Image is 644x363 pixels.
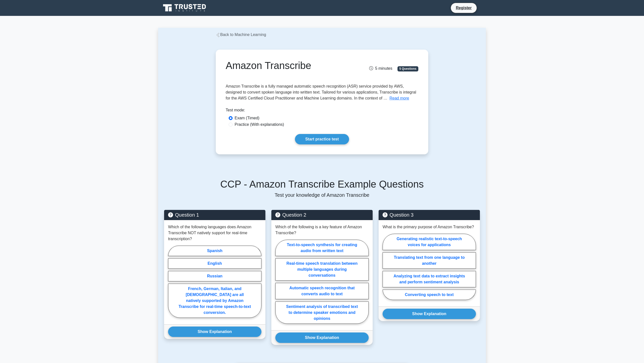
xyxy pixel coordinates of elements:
label: English [168,258,261,269]
label: Analyzing text data to extract insights and perform sentiment analysis [383,271,476,287]
span: 5 Questions [397,66,418,71]
span: Amazon Transcribe is a fully managed automatic speech recognition (ASR) service provided by AWS, ... [226,84,416,100]
p: What is the primary purpose of Amazon Transcribe? [383,224,474,230]
h5: Question 1 [168,212,261,218]
label: Text-to-speech synthesis for creating audio from written text [275,240,369,256]
h1: Amazon Transcribe [226,60,352,71]
h5: Question 2 [275,212,369,218]
label: Russian [168,271,261,281]
button: Show Explanation [275,332,369,343]
h5: CCP - Amazon Transcribe Example Questions [164,178,480,190]
button: Show Explanation [168,327,261,337]
span: 5 minutes [369,66,392,70]
a: Back to Machine Learning [216,33,266,37]
p: Which of the following languages does Amazon Transcribe NOT natively support for real-time transc... [168,224,261,242]
button: Show Explanation [383,309,476,319]
label: Converting speech to text [383,290,476,300]
label: Translating text from one language to another [383,252,476,269]
label: French, German, Italian, and [DEMOGRAPHIC_DATA] are all natively supported by Amazon Transcribe f... [168,284,261,318]
h5: Question 3 [383,212,476,218]
label: Spanish [168,246,261,256]
a: Start practice test [295,134,349,144]
p: Test your knowledge of Amazon Transcribe [164,192,480,198]
a: Register [453,5,475,11]
label: Generating realistic text-to-speech voices for applications [383,234,476,250]
label: Sentiment analysis of transcribed text to determine speaker emotions and opinions [275,301,369,324]
div: Test mode: [226,107,418,115]
label: Real-time speech translation between multiple languages during conversations [275,258,369,281]
button: Read more [390,95,409,101]
p: Which of the following is a key feature of Amazon Transcribe? [275,224,369,236]
label: Exam (Timed) [235,115,259,121]
label: Automatic speech recognition that converts audio to text [275,283,369,299]
label: Practice (With explanations) [235,122,284,128]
